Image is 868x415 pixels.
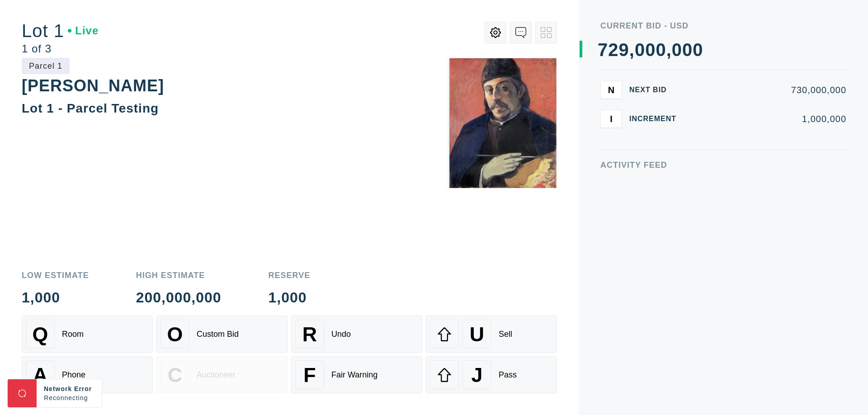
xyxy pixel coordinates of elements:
[691,114,846,123] div: 1,000,000
[22,76,164,95] div: [PERSON_NAME]
[197,370,236,380] div: Auctioneer
[22,271,89,279] div: Low Estimate
[167,323,183,346] span: O
[22,22,99,40] div: Lot 1
[598,41,608,59] div: 7
[471,363,482,387] span: J
[269,271,311,279] div: Reserve
[22,290,89,305] div: 1,000
[68,25,99,36] div: Live
[33,323,48,346] span: Q
[608,85,614,95] span: N
[302,323,317,346] span: R
[136,290,222,305] div: 200,000,000
[426,316,557,353] button: USell
[291,356,422,393] button: FFair Warning
[22,356,153,393] button: APhone
[600,22,846,30] div: Current Bid - USD
[156,356,288,393] button: CAuctioneer
[608,41,618,59] div: 2
[62,370,85,380] div: Phone
[693,41,703,59] div: 0
[136,271,222,279] div: High Estimate
[619,41,629,59] div: 9
[499,330,512,339] div: Sell
[303,363,316,387] span: F
[22,316,153,353] button: QRoom
[682,41,693,59] div: 0
[331,330,351,339] div: Undo
[499,370,517,380] div: Pass
[33,363,47,387] span: A
[635,41,645,59] div: 0
[426,356,557,393] button: JPass
[291,316,422,353] button: RUndo
[629,86,684,94] div: Next Bid
[691,85,846,94] div: 730,000,000
[44,393,94,402] div: Reconnecting
[600,81,622,99] button: N
[666,41,672,222] div: ,
[22,58,70,74] div: Parcel 1
[656,41,666,59] div: 0
[44,384,94,393] div: Network Error
[629,41,635,222] div: ,
[645,41,656,59] div: 0
[197,330,239,339] div: Custom Bid
[22,43,99,54] div: 1 of 3
[269,290,311,305] div: 1,000
[62,330,84,339] div: Room
[156,316,288,353] button: OCustom Bid
[600,161,846,169] div: Activity Feed
[600,110,622,128] button: I
[629,115,684,123] div: Increment
[331,370,377,380] div: Fair Warning
[168,363,182,387] span: C
[22,101,159,115] div: Lot 1 - Parcel Testing
[470,323,484,346] span: U
[672,41,682,59] div: 0
[610,113,613,124] span: I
